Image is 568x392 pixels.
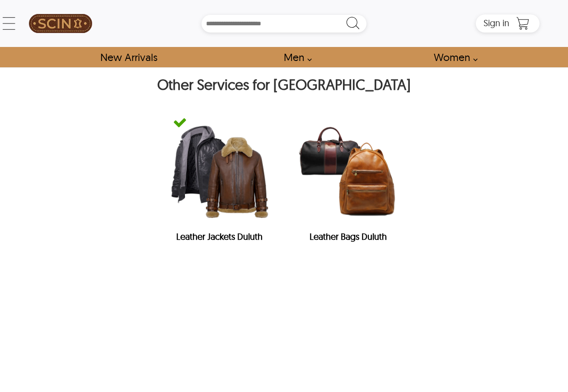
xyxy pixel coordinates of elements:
h2: Leather Jackets Duluth [164,231,275,247]
img: green-tick-icon [173,116,187,130]
h2: Other Services for [GEOGRAPHIC_DATA] [28,76,540,98]
a: Shop New Arrivals [90,47,167,67]
a: shop men's leather jackets [273,47,317,67]
a: SCIN [28,5,92,42]
a: green-tick-iconLeather JacketsLeather Jackets Duluth [155,107,284,256]
img: Leather Jackets [164,116,275,227]
img: Leather Bags [293,116,404,227]
a: Shopping Cart [514,17,532,30]
h2: Leather Bags Duluth [293,231,404,247]
a: Sign in [484,20,509,28]
span: Sign in [484,17,509,28]
a: Leather BagsLeather Bags Duluth [284,107,413,256]
img: SCIN [29,5,92,42]
a: Shop Women Leather Jackets [423,47,483,67]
